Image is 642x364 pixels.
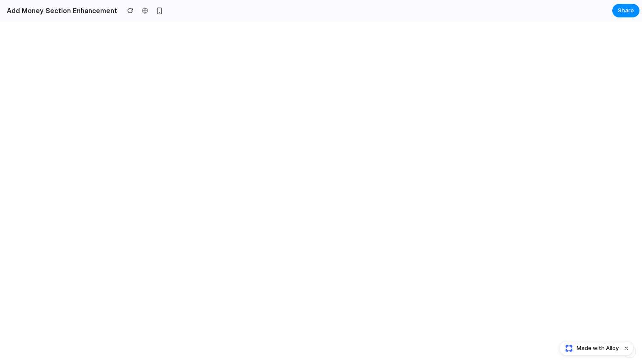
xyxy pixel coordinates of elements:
button: Dismiss watermark [621,343,631,353]
span: Share [618,6,634,15]
span: Made with Alloy [577,344,619,353]
button: Share [612,4,639,17]
h2: Add Money Section Enhancement [3,6,117,16]
a: Made with Alloy [560,344,619,353]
